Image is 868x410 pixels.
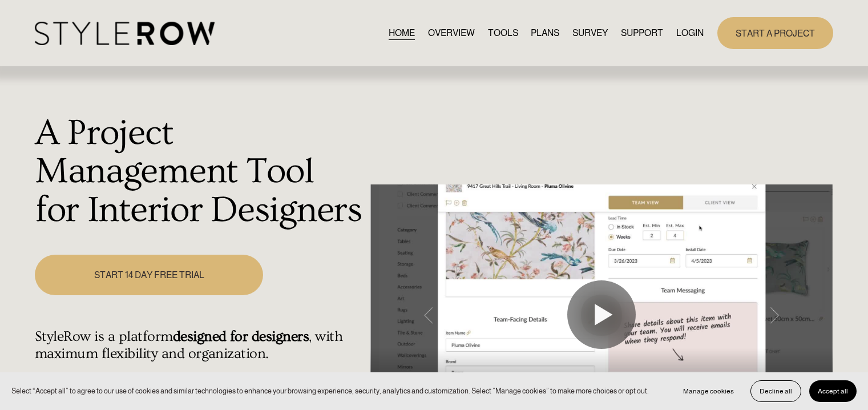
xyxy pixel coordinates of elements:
[173,328,309,345] strong: designed for designers
[750,380,801,402] button: Decline all
[572,25,608,41] a: SURVEY
[389,25,415,41] a: HOME
[717,17,833,49] a: START A PROJECT
[488,25,518,41] a: TOOLS
[818,387,848,395] span: Accept all
[35,114,364,230] h1: A Project Management Tool for Interior Designers
[683,387,734,395] span: Manage cookies
[11,385,649,396] p: Select “Accept all” to agree to our use of cookies and similar technologies to enhance your brows...
[567,280,636,349] button: Play
[428,25,475,41] a: OVERVIEW
[35,22,215,45] img: StyleRow
[809,380,857,402] button: Accept all
[531,25,559,41] a: PLANS
[621,25,663,41] a: folder dropdown
[35,255,263,295] a: START 14 DAY FREE TRIAL
[760,387,792,395] span: Decline all
[621,26,663,40] span: SUPPORT
[35,328,364,363] h4: StyleRow is a platform , with maximum flexibility and organization.
[675,380,742,402] button: Manage cookies
[676,25,704,41] a: LOGIN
